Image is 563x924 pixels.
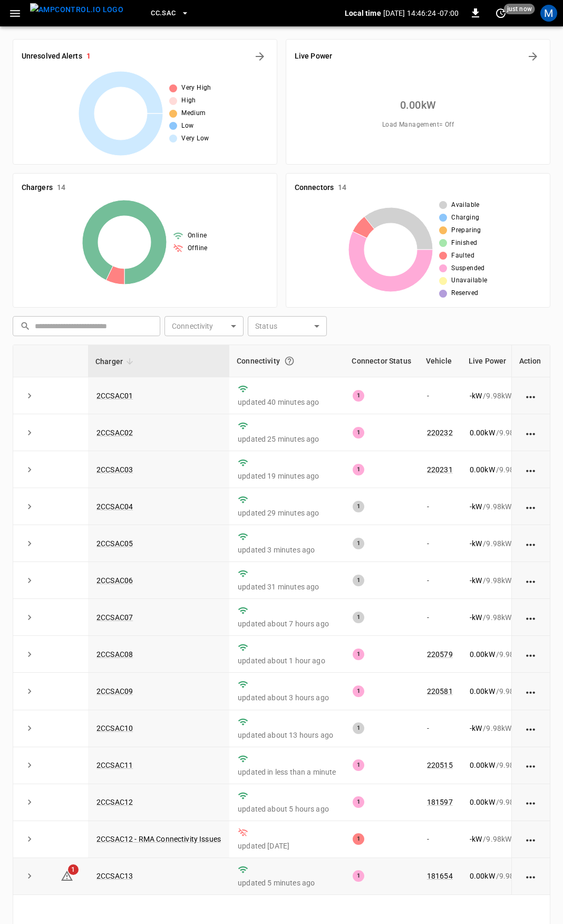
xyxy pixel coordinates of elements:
span: Low [181,121,193,131]
div: action cell options [525,686,538,697]
div: 1 [353,464,364,475]
button: CC.SAC [147,3,193,24]
span: Reserved [451,288,478,299]
div: action cell options [525,723,538,734]
td: - [419,562,461,599]
p: updated about 13 hours ago [238,730,336,740]
h6: Live Power [295,51,332,62]
span: Finished [451,238,477,249]
div: / 9.98 kW [470,612,525,623]
button: expand row [22,720,37,736]
p: 0.00 kW [470,797,495,807]
span: Medium [181,108,206,119]
div: action cell options [525,871,538,881]
span: CC.SAC [151,7,176,20]
p: updated [DATE] [238,841,336,851]
span: Preparing [451,225,481,236]
span: High [181,96,196,106]
button: expand row [22,646,37,662]
th: Connector Status [344,345,418,377]
span: Suspended [451,263,485,274]
p: updated about 5 hours ago [238,804,336,814]
button: expand row [22,499,37,515]
a: 2CCSAC13 [96,872,133,880]
div: 1 [353,501,364,512]
div: action cell options [525,575,538,586]
button: expand row [22,868,37,884]
div: / 9.98 kW [470,797,525,807]
span: Faulted [451,251,474,261]
span: Unavailable [451,275,487,286]
span: Offline [188,243,208,254]
div: 1 [353,833,364,845]
h6: Chargers [22,182,53,194]
p: updated 31 minutes ago [238,582,336,592]
span: Available [451,200,480,211]
p: - kW [470,501,482,512]
div: action cell options [525,649,538,660]
p: updated 5 minutes ago [238,878,336,888]
button: Energy Overview [525,48,541,65]
span: Very High [181,83,211,93]
button: expand row [22,683,37,699]
p: [DATE] 14:46:24 -07:00 [383,8,459,18]
span: Very Low [181,134,209,144]
div: / 9.98 kW [470,501,525,512]
div: Connectivity [237,351,337,370]
td: - [419,599,461,636]
div: / 9.98 kW [470,649,525,660]
a: 2CCSAC08 [96,650,133,659]
p: updated about 1 hour ago [238,655,336,666]
td: - [419,821,461,858]
button: expand row [22,388,37,404]
td: - [419,710,461,747]
div: action cell options [525,760,538,770]
div: / 9.98 kW [470,427,525,438]
button: Connection between the charger and our software. [280,351,299,370]
span: Load Management = Off [382,120,454,130]
div: action cell options [525,501,538,512]
h6: Connectors [295,182,334,194]
a: 2CCSAC12 [96,798,133,806]
p: - kW [470,390,482,401]
a: 220515 [427,761,453,769]
span: Online [188,231,207,241]
div: action cell options [525,834,538,844]
p: updated about 3 hours ago [238,692,336,703]
div: 1 [353,796,364,808]
a: 220579 [427,650,453,659]
span: Charging [451,213,479,223]
p: updated 40 minutes ago [238,397,336,407]
div: / 9.98 kW [470,575,525,586]
th: Vehicle [419,345,461,377]
p: updated 29 minutes ago [238,508,336,518]
div: 1 [353,538,364,549]
p: - kW [470,612,482,623]
a: 2CCSAC06 [96,576,133,585]
a: 2CCSAC03 [96,465,133,474]
div: 1 [353,759,364,771]
div: / 9.98 kW [470,871,525,881]
div: / 9.98 kW [470,760,525,770]
p: updated 19 minutes ago [238,471,336,481]
td: - [419,377,461,414]
p: 0.00 kW [470,649,495,660]
div: profile-icon [540,5,557,22]
div: 1 [353,870,364,882]
button: expand row [22,609,37,625]
p: - kW [470,538,482,549]
p: updated 25 minutes ago [238,434,336,444]
p: Local time [345,8,381,18]
p: 0.00 kW [470,686,495,697]
th: Action [511,345,550,377]
a: 181597 [427,798,453,806]
p: 0.00 kW [470,464,495,475]
div: / 9.98 kW [470,538,525,549]
a: 181654 [427,872,453,880]
a: 2CCSAC10 [96,724,133,732]
h6: 1 [86,51,91,62]
div: action cell options [525,464,538,475]
div: action cell options [525,797,538,807]
h6: 14 [338,182,346,194]
button: expand row [22,536,37,551]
